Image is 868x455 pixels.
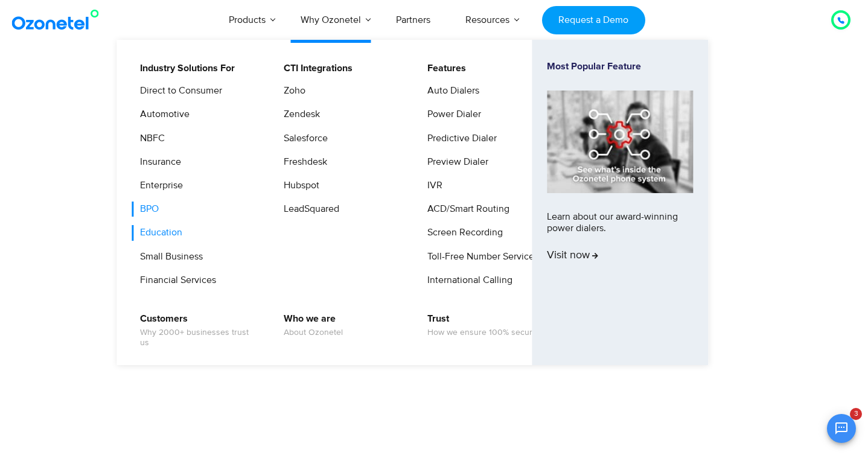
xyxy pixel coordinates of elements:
button: Open chat [827,414,856,443]
a: Direct to Consumer [132,83,224,98]
a: Auto Dialers [420,83,481,98]
span: 3 [850,408,862,420]
a: Freshdesk [276,154,329,170]
a: Industry Solutions For [132,61,237,76]
a: Who we areAbout Ozonetel [276,311,345,340]
a: International Calling [420,273,514,288]
img: phone-system-min.jpg [547,91,693,192]
span: Visit now [547,249,598,262]
a: Predictive Dialer [420,131,499,146]
a: BPO [132,202,161,217]
span: Why 2000+ businesses trust us [140,328,259,348]
a: Insurance [132,154,183,170]
a: Toll-Free Number Services [420,249,540,264]
a: Financial Services [132,273,218,288]
a: NBFC [132,131,167,146]
a: LeadSquared [276,202,341,217]
a: Automotive [132,107,191,122]
a: Power Dialer [420,107,483,122]
a: ACD/Smart Routing [420,202,511,217]
a: IVR [420,178,444,193]
a: Salesforce [276,131,330,146]
a: Zendesk [276,107,322,122]
a: Request a Demo [542,6,645,34]
a: CustomersWhy 2000+ businesses trust us [132,311,261,350]
span: About Ozonetel [284,328,343,338]
a: Screen Recording [420,225,505,240]
a: Enterprise [132,178,185,193]
a: CTI Integrations [276,61,354,76]
span: How we ensure 100% security [427,328,541,338]
a: Education [132,225,184,240]
a: Most Popular FeatureLearn about our award-winning power dialers.Visit now [547,61,693,344]
a: Zoho [276,83,307,98]
a: Features [420,61,468,76]
a: Hubspot [276,178,321,193]
a: Preview Dialer [420,154,490,170]
a: Small Business [132,249,205,264]
a: TrustHow we ensure 100% security [420,311,543,340]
